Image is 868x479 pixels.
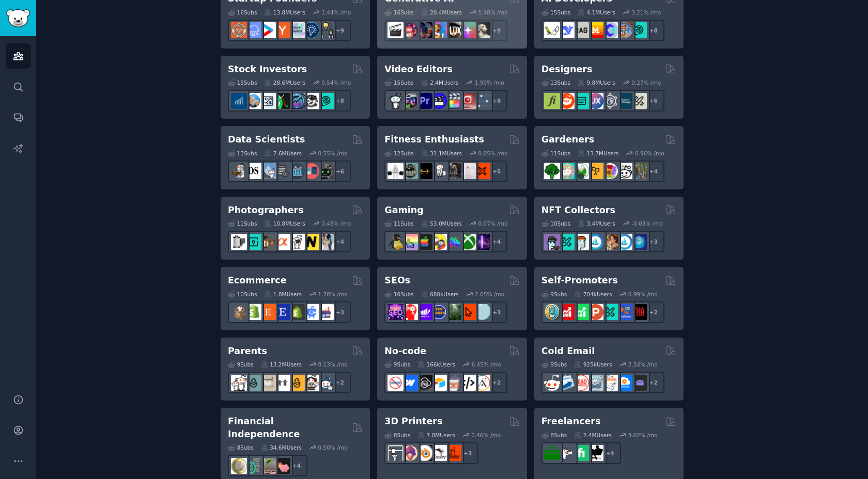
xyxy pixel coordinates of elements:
h2: Parents [228,345,267,358]
h2: Designers [541,63,593,76]
img: forhire [544,445,560,461]
img: datascience [245,163,261,179]
img: parentsofmultiples [303,375,319,391]
img: SingleParents [245,375,261,391]
div: + 4 [486,231,507,252]
div: 6.45 % /mo [472,361,501,368]
img: beyondthebump [260,375,276,391]
img: B2BSaaS [616,375,632,391]
img: Parents [318,375,334,391]
div: 15 Sub s [384,79,413,86]
div: 704k Users [574,291,612,298]
img: Etsy [260,304,276,320]
img: LeadGeneration [573,375,589,391]
h2: Gardeners [541,133,595,146]
div: + 2 [643,372,664,393]
div: 16 Sub s [228,9,257,16]
img: MistralAI [587,22,603,38]
div: 680k Users [421,291,459,298]
img: UXDesign [587,93,603,109]
div: 16 Sub s [384,9,413,16]
img: dalle2 [402,22,418,38]
div: 20.4M Users [421,9,462,16]
div: 15 Sub s [228,79,257,86]
img: FluxAI [445,22,461,38]
img: dividends [231,93,247,109]
img: shopify [245,304,261,320]
div: 13 Sub s [228,150,257,157]
img: GardenersWorld [631,163,647,179]
img: EntrepreneurRideAlong [231,22,247,38]
div: 11 Sub s [228,220,257,227]
div: 1.44 % /mo [321,9,351,16]
div: + 3 [643,231,664,252]
div: 15 Sub s [541,9,570,16]
img: DigitalItems [631,234,647,250]
img: alphaandbetausers [602,304,618,320]
img: vegetablegardening [544,163,560,179]
img: nocodelowcode [445,375,461,391]
div: 13 Sub s [541,79,570,86]
img: technicalanalysis [318,93,334,109]
div: + 4 [599,442,621,464]
div: 11 Sub s [541,150,570,157]
img: GummySearch logo [6,9,30,27]
div: + 9 [329,20,351,41]
img: deepdream [416,22,432,38]
img: NFTMarketplace [559,234,575,250]
div: 34.6M Users [261,444,302,451]
img: personaltraining [474,163,490,179]
div: + 9 [486,20,507,41]
div: 1.70 % /mo [318,291,348,298]
img: blender [416,445,432,461]
div: 3.02 % /mo [628,432,658,439]
img: fitness30plus [445,163,461,179]
img: AppIdeas [544,304,560,320]
img: 3Dmodeling [402,445,418,461]
h2: Cold Email [541,345,595,358]
img: flowers [602,163,618,179]
img: DeepSeek [559,22,575,38]
div: 12 Sub s [384,150,413,157]
div: + 4 [643,161,664,182]
img: userexperience [602,93,618,109]
img: MachineLearning [231,163,247,179]
div: 9.8M Users [578,79,615,86]
div: + 4 [329,231,351,252]
img: youtubepromotion [559,304,575,320]
div: 4.1M Users [578,9,615,16]
img: StocksAndTrading [289,93,305,109]
div: 2.05 % /mo [475,291,504,298]
img: ProductHunters [587,304,603,320]
div: 7.6M Users [264,150,302,157]
img: analog [231,234,247,250]
img: NoCodeMovement [460,375,476,391]
div: 13.7M Users [578,150,618,157]
div: 53.0M Users [421,220,462,227]
img: SavageGarden [573,163,589,179]
img: linux_gaming [388,234,404,250]
img: Emailmarketing [559,375,575,391]
div: + 3 [486,301,507,323]
div: 11 Sub s [384,220,413,227]
img: WeddingPhotography [318,234,334,250]
img: swingtrading [303,93,319,109]
div: + 2 [643,301,664,323]
img: OpenSeaNFT [587,234,603,250]
img: Rag [573,22,589,38]
img: postproduction [474,93,490,109]
img: ValueInvesting [245,93,261,109]
img: EtsySellers [274,304,290,320]
img: CozyGamers [402,234,418,250]
img: FinancialPlanning [245,458,261,474]
div: 0.27 % /mo [631,79,661,86]
img: OpenSourceAI [602,22,618,38]
div: 10 Sub s [541,220,570,227]
img: FixMyPrint [445,445,461,461]
h2: Ecommerce [228,274,287,287]
img: selfpromotion [573,304,589,320]
div: 10 Sub s [384,291,413,298]
img: indiehackers [289,22,305,38]
img: Freelancers [587,445,603,461]
div: + 3 [457,442,478,464]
